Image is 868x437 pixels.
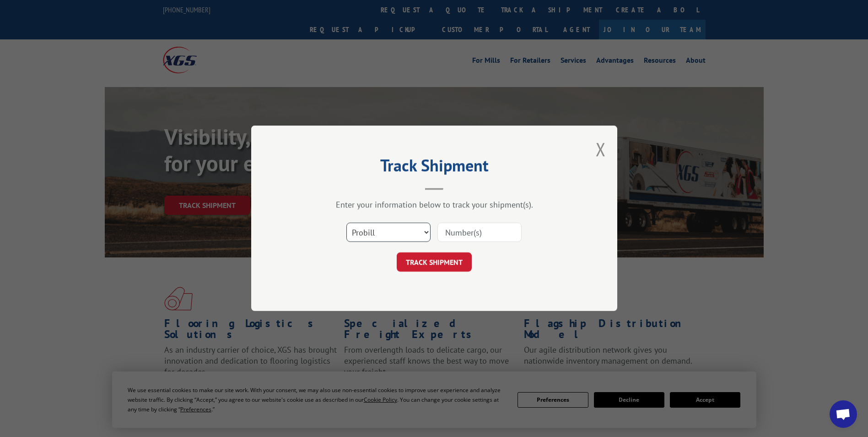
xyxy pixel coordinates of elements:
button: TRACK SHIPMENT [397,253,472,272]
h2: Track Shipment [297,159,571,176]
div: Enter your information below to track your shipment(s). [297,200,571,210]
input: Number(s) [437,223,522,242]
div: Open chat [830,400,857,428]
button: Close modal [596,137,606,161]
